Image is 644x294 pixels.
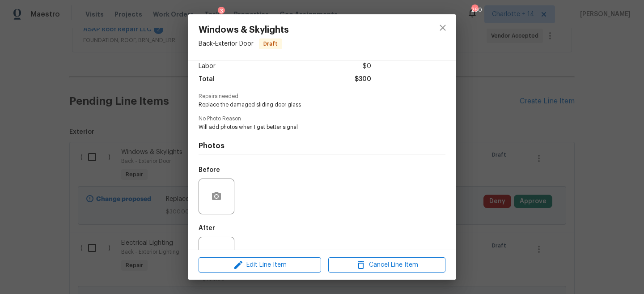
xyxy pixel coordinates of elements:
[218,7,225,16] div: 3
[199,73,215,86] span: Total
[199,225,215,231] h5: After
[199,60,216,73] span: Labor
[260,39,281,48] span: Draft
[199,25,289,35] span: Windows & Skylights
[355,73,371,86] span: $300
[432,17,453,38] button: close
[199,141,445,150] h4: Photos
[199,257,321,273] button: Edit Line Item
[199,101,421,109] span: Replace the damaged sliding door glass
[199,41,254,47] span: Back - Exterior Door
[331,260,443,271] span: Cancel Line Item
[471,5,478,14] div: 260
[363,60,371,73] span: $0
[201,260,318,271] span: Edit Line Item
[328,257,445,273] button: Cancel Line Item
[199,124,421,131] span: Will add photos when I get better signal
[199,116,445,122] span: No Photo Reason
[199,94,445,99] span: Repairs needed
[199,167,220,173] h5: Before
